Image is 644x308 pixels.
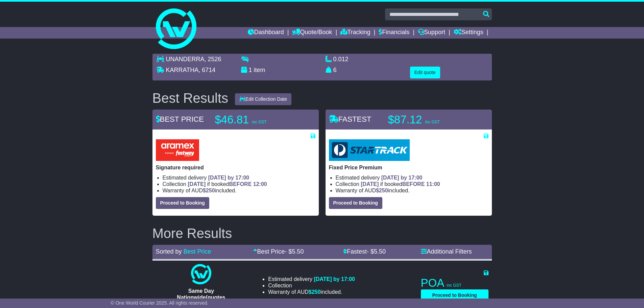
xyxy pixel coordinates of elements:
li: Collection [336,181,488,187]
span: inc GST [447,283,461,288]
button: Proceed to Booking [156,197,209,209]
a: Best Price- $5.50 [253,248,304,255]
span: inc GST [252,120,267,124]
p: $46.81 [215,113,300,126]
span: [DATE] by 17:00 [208,175,249,181]
li: Warranty of AUD included. [336,187,488,194]
span: $ [203,188,215,193]
span: Sorted by [156,248,182,255]
a: Quote/Book [292,27,332,39]
span: 250 [206,188,215,193]
a: Financials [379,27,409,39]
span: , 2526 [205,56,221,63]
span: $ [309,289,321,295]
div: Best Results [149,91,232,105]
li: Collection [268,282,355,289]
p: Signature required [156,164,315,171]
h2: More Results [152,226,492,241]
p: Fixed Price Premium [329,164,488,171]
button: Proceed to Booking [329,197,382,209]
button: Edit Collection Date [235,93,291,105]
img: Aramex: Signature required [156,139,199,161]
a: Additional Filters [421,248,472,255]
span: - $ [285,248,304,255]
span: $ [376,188,388,193]
a: Dashboard [248,27,284,39]
li: Warranty of AUD included. [268,289,355,295]
span: 5.50 [292,248,304,255]
li: Warranty of AUD included. [163,187,315,194]
li: Estimated delivery [336,174,488,181]
span: inc GST [425,120,440,124]
button: Edit quote [410,67,440,78]
span: [DATE] by 17:00 [381,175,423,181]
span: item [254,67,265,73]
li: Estimated delivery [268,276,355,282]
span: 1 [249,67,252,73]
span: [DATE] [361,181,379,187]
button: Proceed to Booking [421,289,488,301]
li: Collection [163,181,315,187]
span: [DATE] [188,181,206,187]
span: 250 [312,289,321,295]
span: 0.012 [333,56,349,63]
span: - $ [367,248,386,255]
img: StarTrack: Fixed Price Premium [329,139,410,161]
a: Settings [454,27,483,39]
span: 11:00 [426,181,440,187]
span: Same Day Nationwide(quotes take 0.5-1 hour) [177,288,225,307]
span: BEST PRICE [156,115,204,123]
span: 5.50 [374,248,386,255]
span: [DATE] by 17:00 [314,276,355,282]
img: One World Courier: Same Day Nationwide(quotes take 0.5-1 hour) [191,264,211,284]
span: , 6714 [198,67,215,73]
span: FASTEST [329,115,372,123]
span: if booked [188,181,267,187]
span: © One World Courier 2025. All rights reserved. [111,300,209,306]
span: BEFORE [402,181,425,187]
a: Support [418,27,445,39]
span: 250 [379,188,388,193]
a: Best Price [184,248,211,255]
span: if booked [361,181,440,187]
span: UNANDERRA [166,56,205,63]
span: 12:00 [253,181,267,187]
p: $87.12 [388,113,473,126]
a: Tracking [340,27,370,39]
a: Fastest- $5.50 [343,248,386,255]
span: 6 [333,67,337,73]
span: KARRATHA [166,67,199,73]
p: POA [421,276,488,290]
span: BEFORE [229,181,252,187]
li: Estimated delivery [163,174,315,181]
